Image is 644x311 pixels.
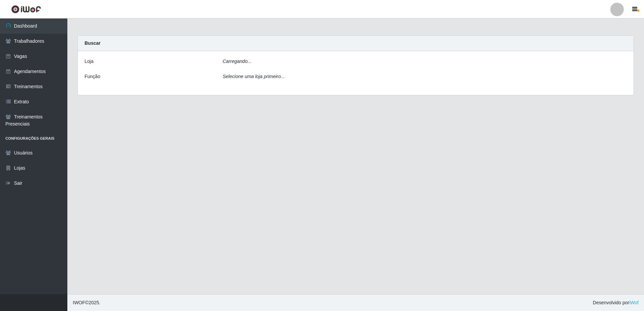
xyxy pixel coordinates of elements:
[85,40,100,46] strong: Buscar
[85,73,100,80] label: Função
[73,300,85,305] span: IWOF
[629,300,639,305] a: iWof
[593,299,639,306] span: Desenvolvido por
[223,59,252,64] i: Carregando...
[85,58,93,65] label: Loja
[11,5,41,13] img: CoreUI Logo
[223,74,285,79] i: Selecione uma loja primeiro...
[73,299,100,306] span: © 2025 .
